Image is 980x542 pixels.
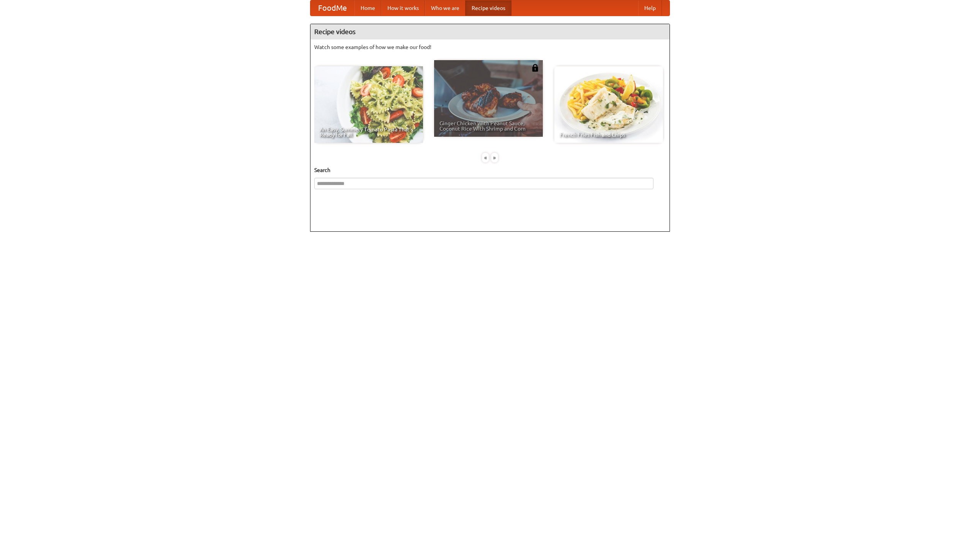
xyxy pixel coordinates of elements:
[314,43,666,51] p: Watch some examples of how we make our food!
[465,0,511,16] a: Recipe videos
[491,153,498,162] div: »
[554,66,663,143] a: French Fries Fish and Chips
[310,0,354,16] a: FoodMe
[482,153,489,162] div: «
[638,0,662,16] a: Help
[314,66,423,143] a: An Easy, Summery Tomato Pasta That's Ready for Fall
[320,127,418,138] span: An Easy, Summery Tomato Pasta That's Ready for Fall
[310,24,670,39] h4: Recipe videos
[531,64,539,72] img: 483408.png
[560,132,658,138] span: French Fries Fish and Chips
[381,0,425,16] a: How it works
[425,0,465,16] a: Who we are
[314,166,666,174] h5: Search
[354,0,381,16] a: Home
